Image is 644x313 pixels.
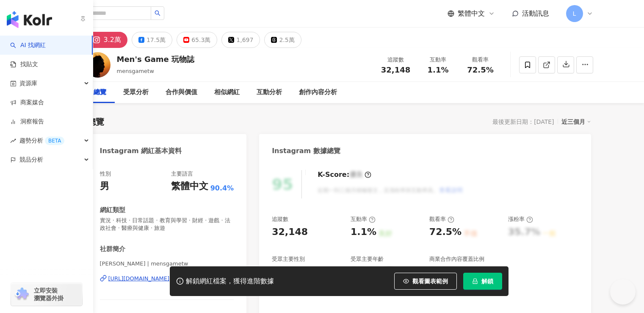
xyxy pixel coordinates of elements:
button: 65.3萬 [177,32,217,48]
div: 商業合作內容覆蓋比例 [429,255,484,263]
div: BETA [45,137,64,145]
button: 17.5萬 [132,32,172,48]
span: mensgametw [117,68,154,74]
span: 實況 · 科技 · 日常話題 · 教育與學習 · 財經 · 遊戲 · 法政社會 · 醫療與健康 · 旅遊 [100,217,234,232]
button: 觀看圖表範例 [394,273,457,290]
span: 立即安裝 瀏覽器外掛 [34,287,64,302]
div: 觀看率 [429,215,454,223]
button: 2.5萬 [264,32,301,48]
div: 受眾主要年齡 [351,255,384,263]
div: 1,697 [236,34,253,46]
div: 主要語言 [171,170,193,178]
span: 觀看圖表範例 [412,278,448,285]
button: 1,697 [221,32,260,48]
div: Instagram 網紅基本資料 [100,146,182,156]
div: 65.3萬 [191,34,210,46]
img: KOL Avatar [85,52,111,78]
img: chrome extension [14,288,30,301]
div: Men's Game 玩物誌 [117,54,195,64]
span: 72.5% [467,66,493,74]
div: K-Score : [318,170,371,179]
span: 1.1% [428,66,449,74]
div: 1.1% [351,226,376,239]
div: 3.2萬 [104,34,121,46]
div: 追蹤數 [272,215,288,223]
a: chrome extension立即安裝 瀏覽器外掛 [11,283,82,306]
span: lock [472,278,478,284]
div: 72.5% [429,226,462,239]
div: 2.5萬 [279,34,294,46]
button: 3.2萬 [85,32,127,48]
div: 繁體中文 [171,180,208,193]
div: 網紅類型 [100,206,125,215]
img: logo [7,11,52,28]
div: 男性 [272,265,290,279]
span: 資源庫 [19,74,37,93]
button: 解鎖 [463,273,502,290]
div: 創作內容分析 [299,87,337,98]
div: 受眾分析 [123,87,149,98]
a: 洞察報告 [10,117,44,126]
div: 總覽 [94,87,106,98]
div: 互動率 [351,215,376,223]
span: rise [10,138,16,144]
div: 最後更新日期：[DATE] [492,118,554,125]
span: 90.4% [210,184,234,193]
span: search [155,10,160,16]
span: 競品分析 [19,150,43,169]
div: 互動分析 [257,87,282,98]
span: 繁體中文 [458,9,485,18]
a: 找貼文 [10,60,38,69]
div: 32,148 [272,226,308,239]
div: 觀看率 [464,56,497,64]
div: 漲粉率 [508,215,533,223]
span: 解鎖 [481,278,493,285]
span: 32,148 [381,65,410,74]
div: 性別 [100,170,111,178]
div: 互動率 [422,56,454,64]
div: 17.5萬 [146,34,166,46]
div: 解鎖網紅檔案，獲得進階數據 [186,277,274,286]
a: 商案媒合 [10,98,44,107]
a: searchAI 找網紅 [10,41,46,50]
div: 受眾主要性別 [272,255,305,263]
div: 社群簡介 [100,245,125,254]
span: 活動訊息 [522,9,549,17]
div: 男 [100,180,109,193]
div: 近三個月 [561,116,591,127]
div: 相似網紅 [214,87,240,98]
span: L [573,9,576,18]
span: 趨勢分析 [19,131,64,150]
div: Instagram 數據總覽 [272,146,340,156]
div: 總覽 [87,116,104,128]
div: 合作與價值 [166,87,197,98]
span: [PERSON_NAME] | mensgametw [100,260,234,268]
div: 追蹤數 [380,56,412,64]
